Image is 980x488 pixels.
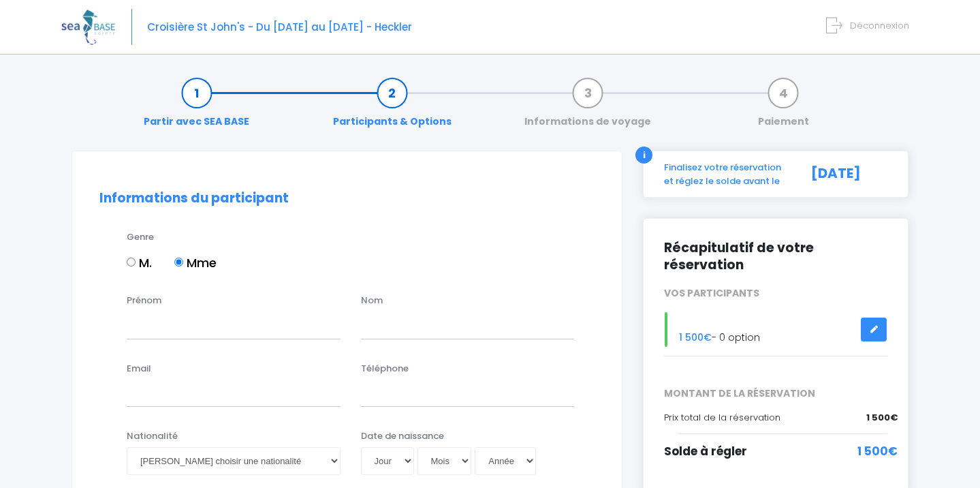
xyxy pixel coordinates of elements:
[174,258,183,266] input: Mme
[654,161,796,187] div: Finalisez votre réservation et réglez le solde avant le
[127,362,151,376] label: Email
[361,294,383,307] label: Nom
[137,86,256,129] a: Partir avec SEA BASE
[99,191,595,207] h2: Informations du participant
[147,20,412,34] span: Croisière St John's - Du [DATE] au [DATE] - Heckler
[751,86,816,129] a: Paiement
[654,386,898,401] span: MONTANT DE LA RÉSERVATION
[857,443,898,461] span: 1 500€
[664,443,747,459] span: Solde à régler
[664,239,887,273] h2: Récapitulatif de votre réservation
[654,286,898,301] div: VOS PARTICIPANTS
[127,254,152,272] label: M.
[361,362,409,376] label: Téléphone
[127,258,136,266] input: M.
[664,411,780,424] span: Prix total de la réservation
[635,147,652,164] div: i
[174,254,217,272] label: Mme
[361,429,444,443] label: Date de naissance
[796,161,898,187] div: [DATE]
[127,230,154,244] label: Genre
[127,294,161,307] label: Prénom
[679,331,712,344] span: 1 500€
[127,429,178,443] label: Nationalité
[866,411,898,425] span: 1 500€
[654,312,898,347] div: - 0 option
[850,19,909,32] span: Déconnexion
[326,86,458,129] a: Participants & Options
[518,86,658,129] a: Informations de voyage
